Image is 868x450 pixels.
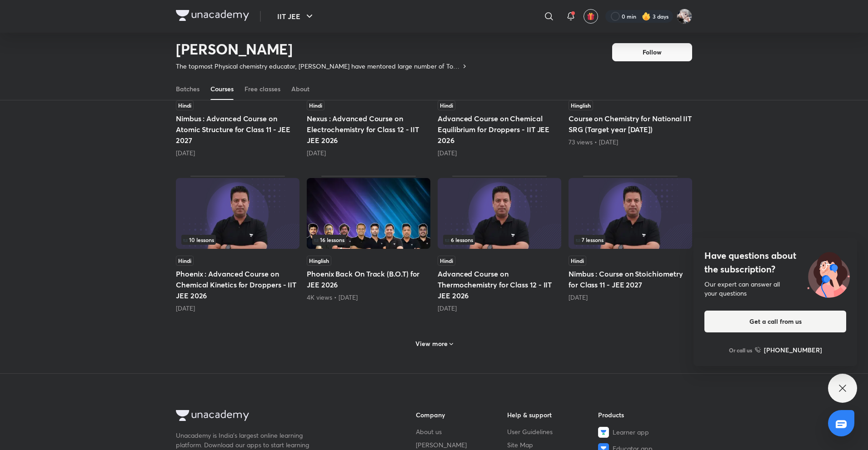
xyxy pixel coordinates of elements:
a: Batches [176,78,200,100]
span: Hindi [176,100,194,110]
h6: Company [416,410,507,420]
span: 16 lessons [314,237,344,242]
div: 15 days ago [307,148,430,158]
a: Free classes [244,78,280,100]
div: infocontainer [443,235,556,245]
h6: Help & support [507,410,599,420]
h5: Nexus : Advanced Course on Electrochemistry for Class 12 - IIT JEE 2026 [307,113,430,146]
div: infosection [574,235,687,245]
div: left [443,235,556,245]
h6: [PHONE_NUMBER] [764,345,822,355]
div: infocontainer [312,235,425,245]
h5: Phoenix : Advanced Course on Chemical Kinetics for Droppers - IIT JEE 2026 [176,268,299,301]
img: Thumbnail [438,178,561,249]
img: Navin Raj [677,9,692,24]
div: 2 months ago [438,304,561,313]
div: Courses [210,84,234,94]
p: The topmost Physical chemistry educator, [PERSON_NAME] have mentored large number of Top-100 rank... [176,62,461,71]
div: infosection [443,235,556,245]
div: infocontainer [574,235,687,245]
img: avatar [587,12,595,20]
h5: Course on Chemistry for National IIT SRG (Target year [DATE]) [569,113,692,135]
h5: Phoenix Back On Track (B.O.T) for JEE 2026 [307,268,430,290]
a: Site Map [507,440,599,450]
h6: View more [415,339,448,348]
span: Learner app [613,427,649,437]
button: Get a call from us [704,311,846,332]
button: avatar [584,9,598,24]
img: Company Logo [176,10,249,21]
span: 6 lessons [445,237,473,242]
div: left [574,235,687,245]
a: [PERSON_NAME] [416,440,507,450]
div: About [291,84,309,94]
a: About [291,78,309,100]
div: 1 month ago [176,304,299,313]
div: Nimbus : Course on Stoichiometry for Class 11 - JEE 2027 [569,176,692,313]
div: infosection [181,235,294,245]
span: Hinglish [307,256,331,266]
a: User Guidelines [507,427,599,436]
h5: Nimbus : Advanced Course on Atomic Structure for Class 11 - JEE 2027 [176,113,299,146]
div: Our expert can answer all your questions [704,280,846,298]
button: Follow [612,43,692,61]
a: About us [416,427,507,436]
span: 7 lessons [576,237,604,242]
span: Hindi [569,256,586,266]
h5: Nimbus : Course on Stoichiometry for Class 11 - JEE 2027 [569,268,692,290]
div: Phoenix : Advanced Course on Chemical Kinetics for Droppers - IIT JEE 2026 [176,176,299,313]
h4: Have questions about the subscription? [704,249,846,276]
img: Company Logo [176,410,249,421]
span: Hindi [438,256,455,266]
div: Free classes [244,84,280,94]
span: Hinglish [569,100,593,110]
h5: Advanced Course on Thermochemistry for Class 12 - IIT JEE 2026 [438,268,561,301]
button: IIT JEE [272,7,320,25]
span: 10 lessons [183,237,214,242]
div: 14 days ago [176,148,299,158]
img: streak [642,12,651,21]
h6: Products [598,410,689,420]
img: Thumbnail [307,178,430,249]
h2: [PERSON_NAME] [176,40,468,58]
img: ttu_illustration_new.svg [800,249,857,298]
div: left [181,235,294,245]
h5: Advanced Course on Chemical Equilibrium for Droppers - IIT JEE 2026 [438,113,561,146]
a: Courses [210,78,234,100]
img: Thumbnail [176,178,299,249]
span: Follow [643,48,662,57]
span: Hindi [176,256,194,266]
img: Learner app [598,427,609,438]
a: Company Logo [176,410,387,423]
a: Learner app [598,427,689,438]
div: 73 views • 1 month ago [569,138,692,147]
div: infocontainer [181,235,294,245]
div: Batches [176,84,200,94]
span: Hindi [438,100,455,110]
div: 2 months ago [569,293,692,302]
div: infosection [312,235,425,245]
div: left [312,235,425,245]
a: Company Logo [176,10,249,23]
p: Or call us [729,346,752,354]
img: Thumbnail [569,178,692,249]
p: Unacademy is India’s largest online learning platform. Download our apps to start learning [176,430,312,450]
span: Hindi [307,100,324,110]
a: [PHONE_NUMBER] [755,345,822,355]
div: Phoenix Back On Track (B.O.T) for JEE 2026 [307,176,430,313]
div: 25 days ago [438,148,561,158]
div: 4K views • 1 month ago [307,293,430,302]
div: Advanced Course on Thermochemistry for Class 12 - IIT JEE 2026 [438,176,561,313]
